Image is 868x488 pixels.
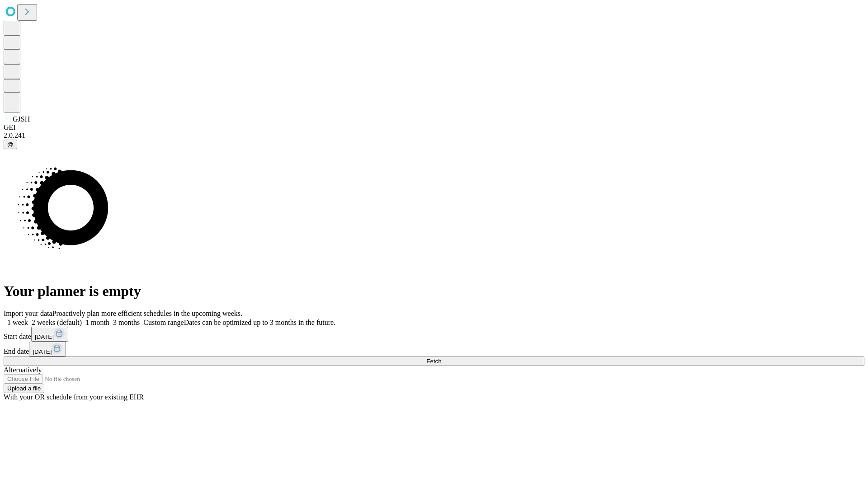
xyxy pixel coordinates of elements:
div: GEI [4,123,864,131]
button: @ [4,140,17,149]
button: Fetch [4,357,864,366]
span: 2 weeks (default) [32,319,82,326]
span: With your OR schedule from your existing EHR [4,393,144,401]
button: Upload a file [4,384,44,393]
span: Fetch [426,358,441,365]
span: 1 week [7,319,28,326]
span: Proactively plan more efficient schedules in the upcoming weeks. [52,310,242,317]
button: [DATE] [31,327,68,342]
span: @ [7,141,14,148]
div: 2.0.241 [4,131,864,140]
span: [DATE] [35,333,54,340]
h1: Your planner is empty [4,283,864,300]
span: 1 month [85,319,109,326]
span: Import your data [4,310,52,317]
span: 3 months [113,319,140,326]
div: End date [4,342,864,357]
div: Start date [4,327,864,342]
span: Custom range [143,319,184,326]
span: Alternatively [4,366,42,374]
span: GJSH [13,115,30,123]
span: [DATE] [33,348,52,355]
span: Dates can be optimized up to 3 months in the future. [184,319,335,326]
button: [DATE] [29,342,66,357]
